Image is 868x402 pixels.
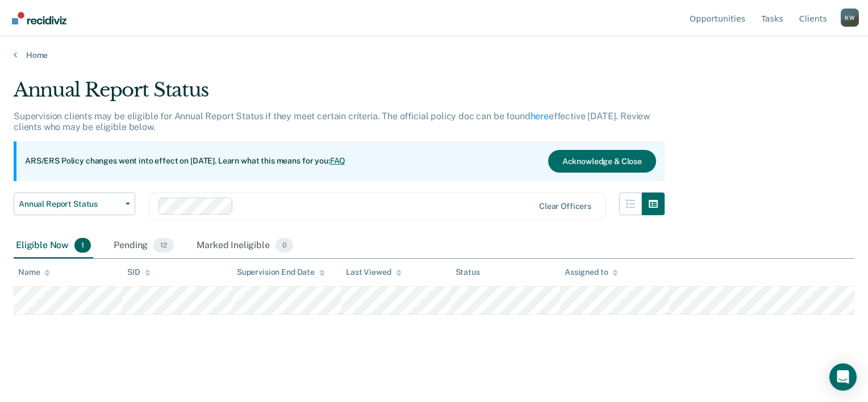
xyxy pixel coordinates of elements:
[14,50,854,60] a: Home
[153,238,174,253] span: 12
[14,233,93,258] div: Eligible Now1
[194,233,295,258] div: Marked Ineligible0
[12,12,66,24] img: Recidiviz
[330,156,346,165] a: FAQ
[531,111,549,122] a: here
[14,192,135,215] button: Annual Report Status
[74,238,91,253] span: 1
[548,150,656,173] button: Acknowledge & Close
[19,199,121,209] span: Annual Report Status
[14,78,665,111] div: Annual Report Status
[111,233,176,258] div: Pending12
[237,267,325,277] div: Supervision End Date
[25,156,345,167] p: ARS/ERS Policy changes went into effect on [DATE]. Learn what this means for you:
[841,9,859,27] div: K W
[539,202,591,211] div: Clear officers
[18,267,50,277] div: Name
[276,238,293,253] span: 0
[346,267,401,277] div: Last Viewed
[841,9,859,27] button: Profile dropdown button
[127,267,151,277] div: SID
[14,111,650,132] p: Supervision clients may be eligible for Annual Report Status if they meet certain criteria. The o...
[456,267,480,277] div: Status
[829,363,857,391] div: Open Intercom Messenger
[565,267,618,277] div: Assigned to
